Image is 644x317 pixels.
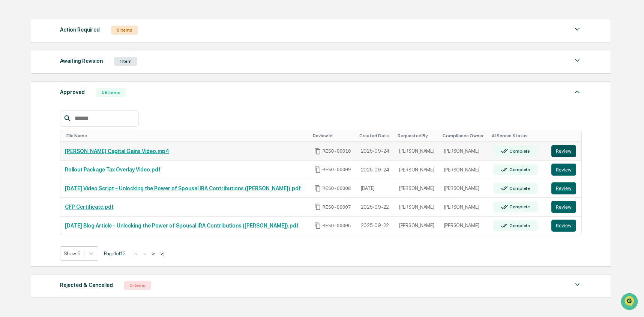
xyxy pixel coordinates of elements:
td: [PERSON_NAME] [395,217,440,235]
span: Copy Id [314,166,321,173]
button: < [141,250,149,257]
td: [PERSON_NAME] [440,217,489,235]
div: Complete [508,149,530,154]
a: 🔎Data Lookup [5,106,50,120]
td: [PERSON_NAME] [395,161,440,179]
td: [PERSON_NAME] [395,198,440,217]
div: Toggle SortBy [443,133,486,138]
span: RESO-00009 [323,167,351,173]
div: Toggle SortBy [553,133,578,138]
td: 2025-09-24 [356,142,395,161]
span: Preclearance [15,95,48,102]
span: RESO-00006 [323,223,351,229]
div: Toggle SortBy [66,133,307,138]
a: [DATE] Blog Article - Unlocking the Power of Spousal IRA Contributions ([PERSON_NAME]).pdf [65,223,299,229]
div: Toggle SortBy [359,133,392,138]
div: 5 Items [124,281,151,290]
a: Powered byPylon [53,127,91,133]
a: CFP Certificate.pdf [65,204,114,210]
td: 2025-09-22 [356,198,395,217]
button: Review [551,182,576,194]
span: Data Lookup [15,109,47,117]
button: Start new chat [128,60,137,69]
span: Copy Id [314,185,321,192]
a: [PERSON_NAME] Capital Gains Video.mp4 [65,148,169,154]
span: RESO-00010 [323,148,351,154]
span: Copy Id [314,203,321,210]
a: [DATE] Video Script - Unlocking the Power of Spousal IRA Contributions ([PERSON_NAME]).pdf [65,185,301,191]
button: > [150,250,157,257]
span: Pylon [75,127,91,133]
iframe: Open customer support [620,292,640,312]
img: caret [573,280,582,289]
a: Review [551,164,577,176]
div: Complete [508,167,530,172]
span: Page 1 of 12 [104,250,126,256]
div: Toggle SortBy [313,133,353,138]
span: Copy Id [314,148,321,155]
td: [PERSON_NAME] [440,142,489,161]
a: Review [551,220,577,232]
button: Review [551,164,576,176]
div: Approved [60,87,85,97]
td: [PERSON_NAME] [395,142,440,161]
div: Start new chat [26,58,123,65]
div: Action Required [60,25,100,35]
div: 🗄️ [54,96,60,102]
button: |< [131,250,140,257]
div: Complete [508,204,530,209]
td: [PERSON_NAME] [440,198,489,217]
div: 🖐️ [8,96,14,102]
div: Complete [508,223,530,228]
img: caret [573,87,582,96]
div: 0 Items [111,26,138,35]
div: Toggle SortBy [492,133,544,138]
div: 🔎 [8,110,14,116]
span: Copy Id [314,222,321,229]
a: 🗄️Attestations [51,92,96,105]
td: [PERSON_NAME] [440,179,489,198]
div: Toggle SortBy [398,133,437,138]
span: Attestations [62,95,93,102]
a: Review [551,145,577,157]
div: Rejected & Cancelled [60,280,113,290]
img: caret [573,56,582,65]
button: >| [158,250,167,257]
td: 2025-09-22 [356,217,395,235]
td: [PERSON_NAME] [395,179,440,198]
span: RESO-00007 [323,204,351,210]
td: [PERSON_NAME] [440,161,489,179]
div: We're available if you need us! [26,65,95,71]
a: 🖐️Preclearance [5,92,51,105]
div: 58 Items [96,88,126,97]
td: [DATE] [356,179,395,198]
span: RESO-00008 [323,185,351,191]
img: 1746055101610-c473b297-6a78-478c-a979-82029cc54cd1 [8,58,21,71]
td: 2025-09-24 [356,161,395,179]
div: Complete [508,186,530,191]
img: caret [573,25,582,34]
a: Rollout Package Tax Overlay Video.pdf [65,167,161,173]
a: Review [551,182,577,194]
a: Review [551,201,577,213]
div: Awaiting Revision [60,56,103,66]
button: Review [551,145,576,157]
button: Review [551,201,576,213]
div: 1 Item [114,57,137,66]
p: How can we help? [8,16,137,28]
button: Review [551,220,576,232]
